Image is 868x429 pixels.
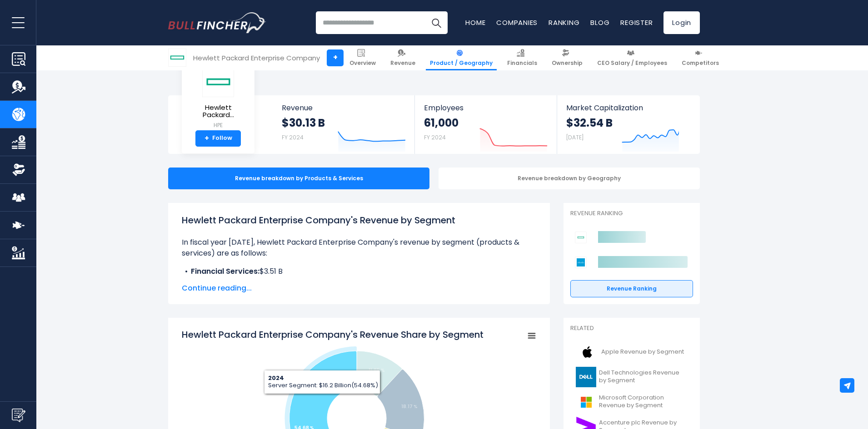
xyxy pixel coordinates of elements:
a: Ranking [549,18,579,27]
a: Dell Technologies Revenue by Segment [570,365,693,390]
tspan: Hewlett Packard Enterprise Company's Revenue Share by Segment [182,328,484,341]
span: Microsoft Corporation Revenue by Segment [599,394,688,409]
a: Go to homepage [168,12,266,33]
a: CEO Salary / Employees [593,45,671,70]
span: Dell Technologies Revenue by Segment [599,369,688,385]
span: Revenue [390,59,415,67]
a: Competitors [678,45,723,70]
span: Financials [507,59,537,67]
a: Microsoft Corporation Revenue by Segment [570,390,693,414]
strong: 61,000 [424,116,459,130]
strong: $32.54 B [566,116,613,130]
a: Home [465,18,485,27]
small: [DATE] [566,133,584,141]
span: Apple Revenue by Segment [601,348,684,356]
span: Market Capitalization [566,104,690,112]
img: AAPL logo [576,342,599,362]
span: Continue reading... [182,283,536,294]
img: Bullfincher logo [168,12,266,33]
a: Hewlett Packard... HPE [189,66,248,130]
p: Revenue Ranking [570,210,693,217]
small: HPE [189,121,247,129]
a: Product / Geography [426,45,497,70]
span: Overview [349,59,376,67]
a: Ownership [548,45,587,70]
li: $3.51 B [182,266,536,277]
a: Revenue $30.13 B FY 2024 [273,95,415,154]
img: DELL logo [576,367,596,387]
p: Related [570,325,693,332]
span: Hewlett Packard... [189,104,247,119]
span: CEO Salary / Employees [597,59,667,67]
a: Register [620,18,653,27]
img: MSFT logo [576,392,596,412]
a: Revenue Ranking [570,280,693,297]
a: Login [663,11,700,34]
b: Financial Services: [191,266,259,276]
a: Employees 61,000 FY 2024 [415,95,556,154]
a: Revenue [386,45,419,70]
a: Overview [345,45,380,70]
span: Ownership [552,59,583,67]
span: Product / Geography [430,59,493,67]
a: Blog [590,18,609,27]
button: Search [425,11,448,34]
small: FY 2024 [282,133,304,141]
a: Financials [503,45,541,70]
img: Ownership [12,163,25,177]
span: Employees [424,104,547,112]
a: + [327,49,344,66]
small: FY 2024 [424,133,446,141]
a: Apple Revenue by Segment [570,340,693,365]
div: Revenue breakdown by Geography [439,168,700,189]
strong: + [205,134,209,143]
span: Revenue [282,104,406,112]
img: Cisco Systems competitors logo [575,256,587,268]
strong: $30.13 B [282,116,325,130]
tspan: 18.17 % [401,403,418,410]
p: In fiscal year [DATE], Hewlett Packard Enterprise Company's revenue by segment (products & servic... [182,237,536,259]
a: Companies [496,18,538,27]
tspan: 11.85 % [369,367,385,374]
img: HPE logo [202,67,234,97]
img: HPE logo [169,49,186,66]
span: Competitors [682,59,719,67]
h1: Hewlett Packard Enterprise Company's Revenue by Segment [182,213,536,227]
div: Revenue breakdown by Products & Services [168,168,429,189]
a: Market Capitalization $32.54 B [DATE] [557,95,699,154]
div: Hewlett Packard Enterprise Company [193,53,320,63]
img: Hewlett Packard Enterprise Company competitors logo [575,232,587,243]
a: +Follow [195,130,241,147]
